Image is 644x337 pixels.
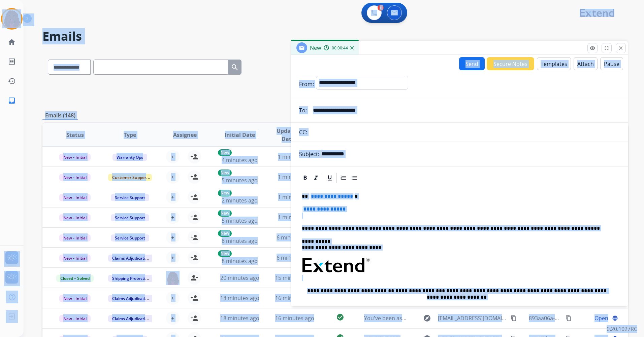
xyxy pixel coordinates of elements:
[310,44,321,51] span: New
[171,213,174,221] span: +
[222,156,258,164] span: 4 minutes ago
[171,233,174,241] span: +
[277,254,313,261] span: 6 minutes ago
[273,127,303,143] span: Updated Date
[111,194,149,201] span: Service Support
[166,251,180,264] button: +
[222,197,258,204] span: 2 minutes ago
[8,97,16,105] mat-icon: inbox
[112,154,147,161] span: Warranty Ops
[511,315,517,321] mat-icon: content_copy
[190,173,198,181] mat-icon: person_add
[336,313,344,321] mat-icon: check_circle
[171,314,174,322] span: +
[529,314,630,322] span: 893aa06a-1a19-49f4-a6f1-4ecdc0ad83da
[8,77,16,85] mat-icon: history
[190,153,198,161] mat-icon: person_add
[171,153,174,161] span: +
[166,170,180,184] button: +
[166,311,180,325] button: +
[537,57,571,70] button: Templates
[56,275,94,282] span: Closed – Solved
[612,315,618,321] mat-icon: language
[8,38,16,46] mat-icon: home
[111,214,149,221] span: Service Support
[190,233,198,241] mat-icon: person_add
[190,193,198,201] mat-icon: person_add
[42,30,628,43] h2: Emails
[222,257,258,265] span: 8 minutes ago
[222,237,258,245] span: 8 minutes ago
[220,294,259,302] span: 18 minutes ago
[66,131,84,139] span: Status
[59,194,91,201] span: New - Initial
[218,190,232,196] p: New
[594,314,608,322] span: Open
[59,174,91,181] span: New - Initial
[218,149,232,156] p: New
[42,111,78,120] p: Emails (148)
[218,170,232,176] p: New
[275,274,314,282] span: 15 minutes ago
[59,154,91,161] span: New - Initial
[166,211,180,224] button: +
[166,271,180,285] img: agent-avatar
[190,294,198,302] mat-icon: person_add
[459,57,485,70] button: Send
[108,275,154,282] span: Shipping Protection
[171,173,174,181] span: +
[222,217,258,224] span: 5 minutes ago
[8,58,16,66] mat-icon: list_alt
[222,177,258,184] span: 5 minutes ago
[59,295,91,302] span: New - Initial
[108,315,154,322] span: Claims Adjudication
[589,45,595,51] mat-icon: remove_red_eye
[311,173,321,183] div: Italic
[171,254,174,262] span: +
[566,315,572,321] mat-icon: content_copy
[108,255,154,262] span: Claims Adjudication
[600,57,623,70] button: Pause
[231,63,239,71] mat-icon: search
[299,106,307,114] p: To:
[278,193,311,201] span: 1 minute ago
[618,45,624,51] mat-icon: close
[108,295,154,302] span: Claims Adjudication
[171,193,174,201] span: +
[278,153,311,160] span: 1 minute ago
[364,314,574,322] span: You've been assigned a new service order: 33d3ba44-e654-4ba0-b6c3-6829c21f7ff6
[171,294,174,302] span: +
[299,128,307,136] p: CC:
[220,274,259,282] span: 20 minutes ago
[278,214,311,221] span: 1 minute ago
[487,57,534,70] button: Secure Notes
[607,325,637,333] p: 0.20.1027RC
[574,57,598,70] button: Attach
[59,234,91,241] span: New - Initial
[166,150,180,163] button: +
[275,314,314,322] span: 16 minutes ago
[111,234,149,241] span: Service Support
[277,234,313,241] span: 6 minutes ago
[59,255,91,262] span: New - Initial
[299,150,319,158] p: Subject:
[124,131,136,139] span: Type
[190,254,198,262] mat-icon: person_add
[378,5,384,11] div: 1
[220,314,259,322] span: 18 minutes ago
[190,213,198,221] mat-icon: person_add
[166,231,180,244] button: +
[166,291,180,305] button: +
[218,210,232,217] p: New
[299,80,314,88] p: From:
[278,173,311,181] span: 1 minute ago
[349,173,359,183] div: Bullet List
[173,131,197,139] span: Assignee
[166,190,180,204] button: +
[275,294,314,302] span: 16 minutes ago
[218,250,232,257] p: New
[190,274,198,282] mat-icon: person_remove
[604,45,610,51] mat-icon: fullscreen
[108,174,152,181] span: Customer Support
[332,45,348,51] span: 00:00:44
